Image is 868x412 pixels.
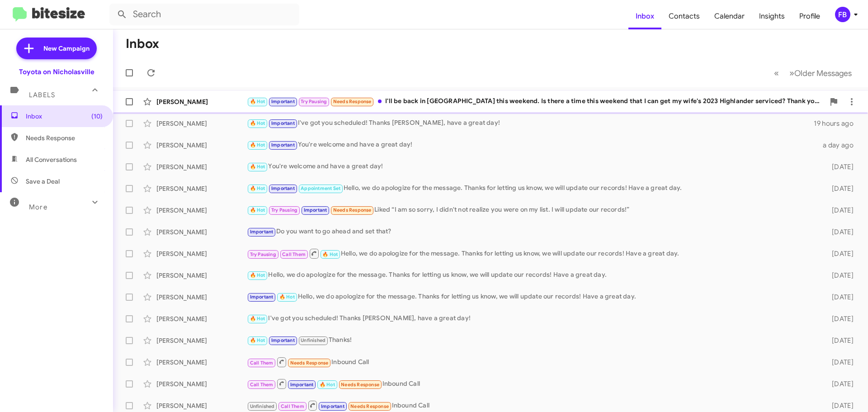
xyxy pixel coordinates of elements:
[774,67,779,79] span: «
[26,133,103,142] span: Needs Response
[156,119,247,128] div: [PERSON_NAME]
[250,382,274,388] span: Call Them
[769,64,784,82] button: Previous
[156,249,247,258] div: [PERSON_NAME]
[817,184,861,193] div: [DATE]
[156,227,247,237] div: [PERSON_NAME]
[250,120,265,126] span: 🔥 Hot
[707,3,752,29] a: Calendar
[91,112,103,121] span: (10)
[156,271,247,280] div: [PERSON_NAME]
[628,3,661,29] span: Inbox
[817,314,861,323] div: [DATE]
[247,96,825,107] div: I'll be back in [GEOGRAPHIC_DATA] this weekend. Is there a time this weekend that I can get my wi...
[789,67,794,79] span: »
[29,203,47,211] span: More
[333,99,372,104] span: Needs Response
[250,207,265,213] span: 🔥 Hot
[250,360,274,366] span: Call Them
[817,293,861,302] div: [DATE]
[247,227,817,237] div: Do you want to go ahead and set that?
[247,205,817,215] div: Liked “I am so sorry, I didn't not realize you were on my list. I will update our records!”
[250,142,265,148] span: 🔥 Hot
[247,140,817,150] div: You're welcome and have a great day!
[282,251,306,257] span: Call Them
[817,206,861,215] div: [DATE]
[247,313,817,324] div: I've got you scheduled! Thanks [PERSON_NAME], have a great day!
[109,4,299,25] input: Search
[817,162,861,171] div: [DATE]
[792,3,827,29] a: Profile
[271,120,295,126] span: Important
[817,249,861,258] div: [DATE]
[290,360,329,366] span: Needs Response
[301,99,327,104] span: Try Pausing
[817,379,861,388] div: [DATE]
[320,382,335,388] span: 🔥 Hot
[322,251,338,257] span: 🔥 Hot
[250,164,265,170] span: 🔥 Hot
[817,141,861,150] div: a day ago
[817,271,861,280] div: [DATE]
[26,155,77,164] span: All Conversations
[271,185,295,191] span: Important
[794,68,852,78] span: Older Messages
[281,403,304,409] span: Call Them
[247,356,817,368] div: Inbound Call
[250,99,265,104] span: 🔥 Hot
[290,382,314,388] span: Important
[279,294,295,300] span: 🔥 Hot
[156,336,247,345] div: [PERSON_NAME]
[817,358,861,367] div: [DATE]
[835,7,850,22] div: FB
[26,177,60,186] span: Save a Deal
[271,207,297,213] span: Try Pausing
[250,294,274,300] span: Important
[16,38,97,59] a: New Campaign
[271,99,295,104] span: Important
[156,206,247,215] div: [PERSON_NAME]
[247,335,817,346] div: Thanks!
[817,336,861,345] div: [DATE]
[247,248,817,259] div: Hello, we do apologize for the message. Thanks for letting us know, we will update our records! H...
[271,337,295,343] span: Important
[271,142,295,148] span: Important
[301,185,340,191] span: Appointment Set
[341,382,379,388] span: Needs Response
[350,403,389,409] span: Needs Response
[247,270,817,280] div: Hello, we do apologize for the message. Thanks for letting us know, we will update our records! H...
[26,112,103,121] span: Inbox
[250,272,265,278] span: 🔥 Hot
[250,316,265,322] span: 🔥 Hot
[250,403,275,409] span: Unfinished
[250,229,274,235] span: Important
[661,3,707,29] a: Contacts
[784,64,857,82] button: Next
[301,337,325,343] span: Unfinished
[43,44,90,53] span: New Campaign
[752,3,792,29] span: Insights
[817,401,861,410] div: [DATE]
[250,337,265,343] span: 🔥 Hot
[156,358,247,367] div: [PERSON_NAME]
[156,97,247,106] div: [PERSON_NAME]
[247,118,814,128] div: I've got you scheduled! Thanks [PERSON_NAME], have a great day!
[333,207,372,213] span: Needs Response
[156,141,247,150] div: [PERSON_NAME]
[247,161,817,172] div: You're welcome and have a great day!
[827,7,858,22] button: FB
[247,400,817,411] div: Inbound Call
[156,379,247,388] div: [PERSON_NAME]
[250,251,276,257] span: Try Pausing
[817,227,861,237] div: [DATE]
[247,378,817,389] div: Inbound Call
[769,64,857,82] nav: Page navigation example
[247,183,817,194] div: Hello, we do apologize for the message. Thanks for letting us know, we will update our records! H...
[156,293,247,302] div: [PERSON_NAME]
[304,207,327,213] span: Important
[321,403,344,409] span: Important
[29,91,55,99] span: Labels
